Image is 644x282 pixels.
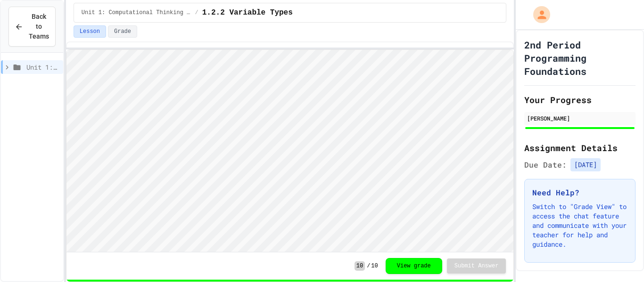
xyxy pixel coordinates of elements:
span: / [195,9,198,16]
h2: Assignment Details [524,141,636,154]
span: Back to Teams [29,12,49,41]
span: / [367,262,370,270]
p: Switch to "Grade View" to access the chat feature and communicate with your teacher for help and ... [532,202,627,249]
button: View grade [386,258,442,274]
button: Lesson [74,25,106,38]
div: My Account [523,4,553,25]
span: Due Date: [524,159,567,170]
div: [PERSON_NAME] [527,114,633,122]
span: Unit 1: Computational Thinking and Problem Solving [82,9,191,16]
h2: Your Progress [524,93,636,106]
span: Submit Answer [454,262,499,270]
h1: 2nd Period Programming Foundations [524,38,636,78]
span: Unit 1: Computational Thinking and Problem Solving [26,62,59,72]
button: Back to Teams [8,7,56,47]
h3: Need Help? [532,187,627,198]
span: [DATE] [570,158,601,171]
button: Grade [108,25,137,38]
iframe: Snap! Programming Environment [66,50,514,252]
span: 10 [355,261,365,271]
button: Submit Answer [447,258,506,274]
span: 10 [371,262,378,270]
span: 1.2.2 Variable Types [202,7,293,18]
